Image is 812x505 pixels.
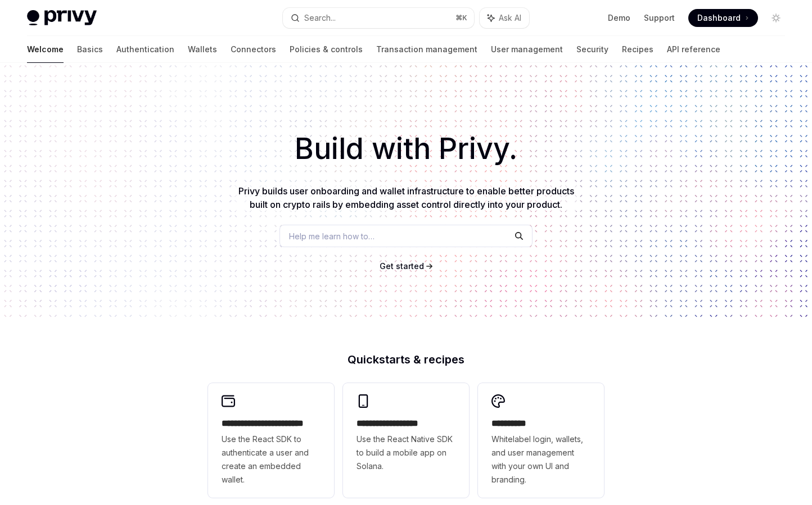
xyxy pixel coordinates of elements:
[622,36,653,63] a: Recipes
[188,36,217,63] a: Wallets
[491,433,590,486] span: Whitelabel login, wallets, and user management with your own UI and branding.
[499,12,521,24] span: Ask AI
[304,11,336,25] div: Search...
[222,433,321,486] span: Use the React SDK to authenticate a user and create an embedded wallet.
[116,36,174,63] a: Authentication
[290,36,363,63] a: Policies & controls
[688,9,758,27] a: Dashboard
[380,261,424,272] a: Get started
[283,8,475,28] button: Search...⌘K
[208,354,604,365] h2: Quickstarts & recipes
[289,230,375,242] span: Help me learn how to…
[478,383,604,498] a: **** *****Whitelabel login, wallets, and user management with your own UI and branding.
[608,12,630,24] a: Demo
[376,36,477,63] a: Transaction management
[380,261,424,271] span: Get started
[455,13,467,22] span: ⌘ K
[576,36,608,63] a: Security
[343,383,469,498] a: **** **** **** ***Use the React Native SDK to build a mobile app on Solana.
[18,127,794,171] h1: Build with Privy.
[231,36,276,63] a: Connectors
[491,36,563,63] a: User management
[77,36,103,63] a: Basics
[667,36,720,63] a: API reference
[27,36,64,63] a: Welcome
[357,433,455,473] span: Use the React Native SDK to build a mobile app on Solana.
[697,12,741,24] span: Dashboard
[27,10,97,26] img: light logo
[238,185,574,210] span: Privy builds user onboarding and wallet infrastructure to enable better products built on crypto ...
[767,9,785,27] button: Toggle dark mode
[480,8,529,28] button: Ask AI
[644,12,675,24] a: Support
